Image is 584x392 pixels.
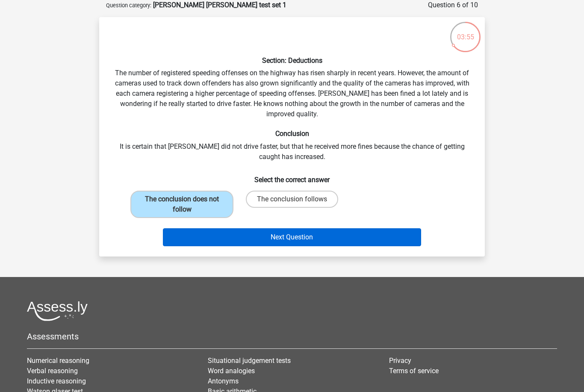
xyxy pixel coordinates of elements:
label: The conclusion follows [246,191,338,208]
small: Question category: [106,2,151,9]
a: Numerical reasoning [27,357,89,365]
h5: Assessments [27,331,557,342]
a: Inductive reasoning [27,377,86,385]
a: Terms of service [389,367,439,375]
img: Assessly logo [27,301,88,321]
h6: Select the correct answer [113,169,471,184]
a: Word analogies [208,367,255,375]
a: Antonyms [208,377,239,385]
label: The conclusion does not follow [130,191,233,218]
h6: Conclusion [113,130,471,138]
div: The number of registered speeding offenses on the highway has risen sharply in recent years. Howe... [103,24,481,250]
a: Privacy [389,357,411,365]
a: Situational judgement tests [208,357,291,365]
button: Next Question [163,228,422,246]
h6: Section: Deductions [113,56,471,65]
strong: [PERSON_NAME] [PERSON_NAME] test set 1 [153,1,286,9]
a: Verbal reasoning [27,367,78,375]
div: 03:55 [449,21,481,42]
